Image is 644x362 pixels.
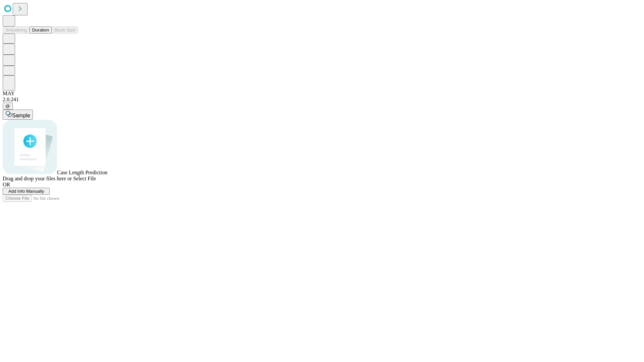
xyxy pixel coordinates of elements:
[52,26,78,34] button: Block Size
[3,188,50,195] button: Add Info Manually
[3,26,30,34] button: Smoothing
[3,182,10,187] span: OR
[57,170,107,175] span: Case Length Prediction
[8,189,44,194] span: Add Info Manually
[3,97,641,103] div: 2.0.241
[3,90,641,97] div: MAY
[5,104,10,109] span: @
[3,103,13,110] button: @
[12,113,30,118] span: Sample
[73,176,96,181] span: Select File
[30,26,52,34] button: Duration
[3,110,33,120] button: Sample
[3,176,72,181] span: Drag and drop your files here or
